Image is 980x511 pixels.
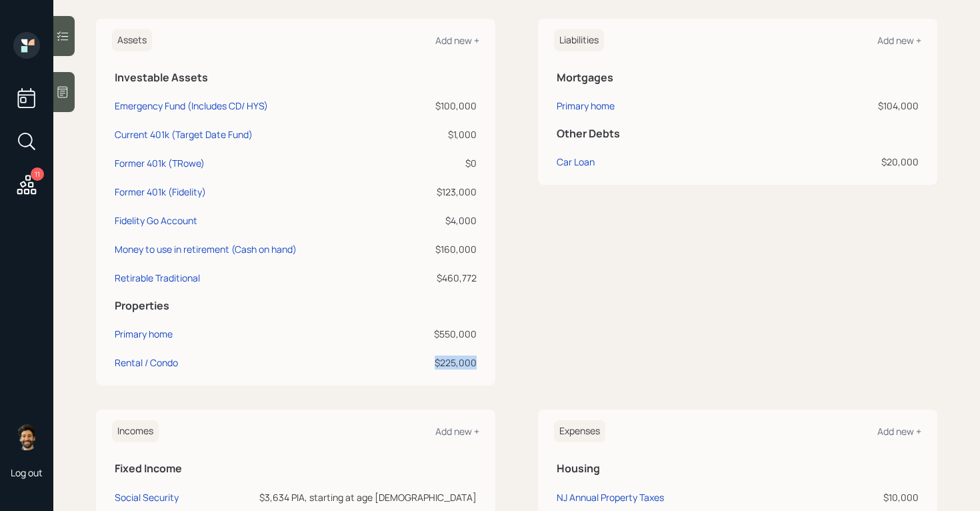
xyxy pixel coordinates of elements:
[554,420,605,442] h6: Expenses
[115,213,197,227] div: Fidelity Go Account
[115,99,268,113] div: Emergency Fund (Includes CD/ HYS)
[115,271,200,285] div: Retirable Traditional
[115,356,178,370] div: Rental / Condo
[554,29,604,51] h6: Liabilities
[115,71,477,84] h5: Investable Assets
[877,34,921,47] div: Add new +
[250,490,477,504] div: $3,634 PIA, starting at age [DEMOGRAPHIC_DATA]
[115,462,477,475] h5: Fixed Income
[731,490,919,504] div: $10,000
[407,213,477,227] div: $4,000
[407,242,477,256] div: $160,000
[877,425,921,438] div: Add new +
[407,356,477,370] div: $225,000
[407,185,477,199] div: $123,000
[769,99,919,113] div: $104,000
[115,242,297,256] div: Money to use in retirement (Cash on hand)
[557,491,664,504] div: NJ Annual Property Taxes
[115,327,173,341] div: Primary home
[115,156,205,170] div: Former 401k (TRowe)
[557,99,615,113] div: Primary home
[407,327,477,341] div: $550,000
[557,462,919,475] h5: Housing
[407,99,477,113] div: $100,000
[557,127,919,140] h5: Other Debts
[115,300,477,312] h5: Properties
[407,271,477,285] div: $460,772
[115,127,253,141] div: Current 401k (Target Date Fund)
[115,491,179,504] div: Social Security
[11,466,43,479] div: Log out
[115,185,206,199] div: Former 401k (Fidelity)
[407,127,477,141] div: $1,000
[13,424,40,450] img: eric-schwartz-headshot.png
[435,34,479,47] div: Add new +
[112,29,152,51] h6: Assets
[31,167,44,181] div: 11
[407,156,477,170] div: $0
[557,155,595,169] div: Car Loan
[769,155,919,169] div: $20,000
[557,71,919,84] h5: Mortgages
[435,425,479,438] div: Add new +
[112,420,159,442] h6: Incomes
